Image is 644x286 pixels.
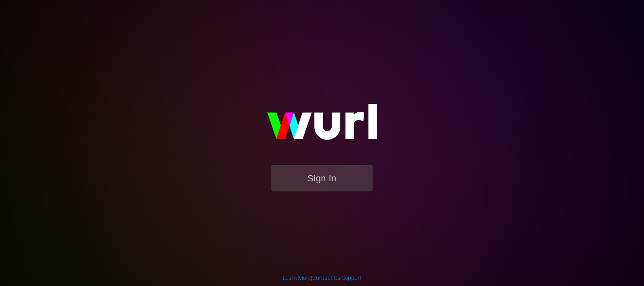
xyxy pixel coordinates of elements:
[283,274,362,282] div: | |
[341,275,362,281] a: Support
[312,275,340,281] a: Contact Us
[241,86,403,165] img: wurl-logo-on-black-223613ac3d8ba8fe6dc639794a292ebdb59501304c7dfd60c99c58986ef67473.svg
[283,275,311,281] a: Learn More
[271,165,373,191] button: Sign In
